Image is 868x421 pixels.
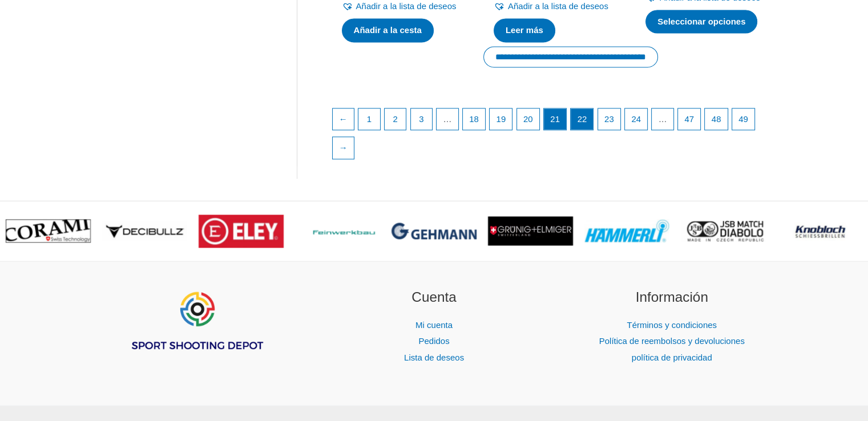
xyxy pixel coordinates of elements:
[645,10,757,34] a: Seleccione opciones para “CONCEPTO I Color”
[329,287,539,365] aside: Widget de pie de página 2
[342,18,434,42] a: Añadir al carrito: “Placa de tope con gancho RETRO”
[329,317,539,365] nav: Cuenta
[415,320,453,330] a: Mi cuenta
[604,114,614,124] font: 23
[367,114,372,124] font: 1
[419,114,423,124] font: 3
[490,108,512,130] a: Página 19
[333,108,354,130] a: ←
[393,114,397,124] font: 2
[657,17,745,26] font: Seleccionar opciones
[544,108,566,130] span: Página 21
[598,108,620,130] a: Página 23
[506,25,543,35] font: Leer más
[339,143,348,152] font: →
[632,352,712,362] a: política de privacidad
[508,1,608,11] font: Añadir a la lista de deseos
[332,108,776,165] nav: Paginación de productos
[496,114,506,124] font: 19
[92,287,301,379] aside: Widget de pie de página 1
[199,214,284,248] img: logotipo de la marca
[463,108,485,130] a: Página 18
[418,336,449,346] a: Pedidos
[659,114,667,124] font: …
[469,114,479,124] font: 18
[411,289,457,305] font: Cuenta
[354,25,422,35] font: Añadir a la cesta
[684,114,694,124] font: 47
[732,108,754,130] a: Página 49
[494,18,555,42] a: Lea más sobre “Placa de retención para posición libre II y AGL”
[550,114,560,124] font: 21
[567,287,777,365] aside: Widget de pie de página 3
[356,1,457,11] font: Añadir a la lista de deseos
[339,114,348,124] font: ←
[712,114,721,124] font: 48
[567,317,777,365] nav: Información
[625,108,647,130] a: Página 24
[627,320,717,330] a: Términos y condiciones
[678,108,700,130] a: Página 47
[636,289,708,305] font: Información
[599,336,745,346] a: Política de reembolsos y devoluciones
[443,114,451,124] font: …
[523,114,533,124] font: 20
[578,114,587,124] font: 22
[404,352,464,362] a: Lista de deseos
[333,137,354,159] a: →
[571,108,593,130] a: Página 22
[705,108,727,130] a: Página 48
[385,108,406,130] a: Página 2
[358,108,380,130] a: Página 1
[411,108,433,130] a: Página 3
[631,114,641,124] font: 24
[738,114,748,124] font: 49
[517,108,539,130] a: Página 20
